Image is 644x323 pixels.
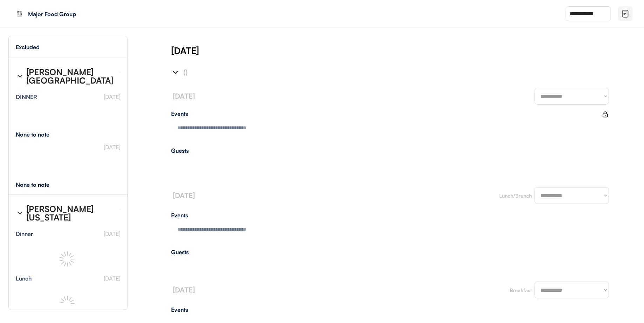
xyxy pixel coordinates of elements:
font: [DATE] [173,285,195,294]
div: Guests [171,148,609,153]
div: Major Food Group [28,11,116,17]
img: file-02.svg [621,9,630,18]
div: Dinner [16,231,33,237]
font: [DATE] [173,191,195,200]
font: [DATE] [104,275,120,282]
font: [DATE] [104,144,120,151]
div: Events [171,212,609,218]
div: Guests [171,249,609,255]
font: [DATE] [173,92,195,100]
div: Events [171,111,602,117]
div: [PERSON_NAME] [GEOGRAPHIC_DATA] [26,68,114,85]
div: [DATE] [171,44,644,57]
img: Black%20White%20Modern%20Square%20Frame%20Photography%20Logo%20%2810%29.png [14,8,25,19]
div: DINNER [16,94,37,100]
font: [DATE] [104,93,120,100]
img: Lock events [602,111,609,118]
div: Lock events to turn off updates [602,111,609,118]
font: Breakfast [510,287,532,293]
div: Excluded [16,44,40,50]
div: [PERSON_NAME] [US_STATE] [26,205,114,222]
div: Events [171,307,609,312]
img: chevron-right%20%281%29.svg [16,72,24,80]
div: Lunch [16,276,32,281]
div: None to note [16,132,62,137]
img: chevron-right%20%281%29.svg [171,68,179,77]
font: Lunch/Brunch [499,193,532,199]
font: [DATE] [104,230,120,237]
font: () [183,68,188,77]
img: chevron-right%20%281%29.svg [16,209,24,217]
div: None to note [16,182,62,187]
